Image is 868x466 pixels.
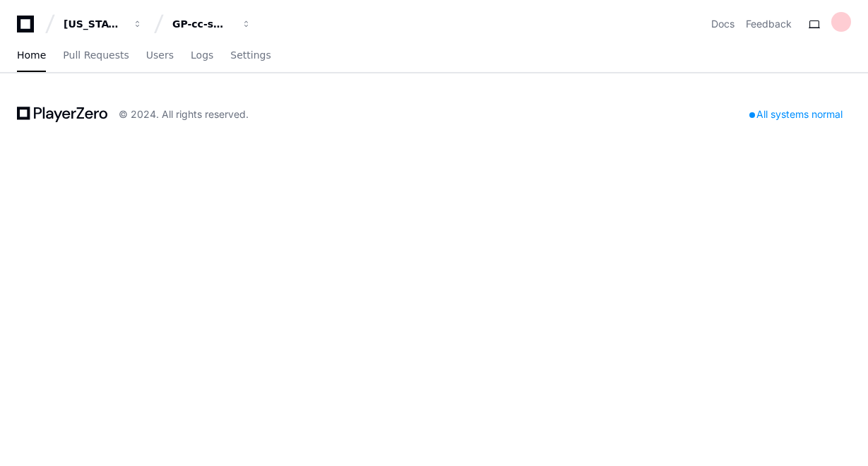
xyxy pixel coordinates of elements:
[146,51,174,59] span: Users
[63,51,129,59] span: Pull Requests
[741,104,851,124] div: All systems normal
[17,40,46,72] a: Home
[230,51,270,59] span: Settings
[191,40,213,72] a: Logs
[191,51,213,59] span: Logs
[119,107,249,121] div: © 2024. All rights reserved.
[17,51,46,59] span: Home
[711,17,735,31] a: Docs
[64,17,124,31] div: [US_STATE] Pacific
[167,11,257,37] button: GP-cc-sml-apps
[746,17,792,31] button: Feedback
[146,40,174,72] a: Users
[58,11,148,37] button: [US_STATE] Pacific
[172,17,233,31] div: GP-cc-sml-apps
[63,40,129,72] a: Pull Requests
[230,40,270,72] a: Settings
